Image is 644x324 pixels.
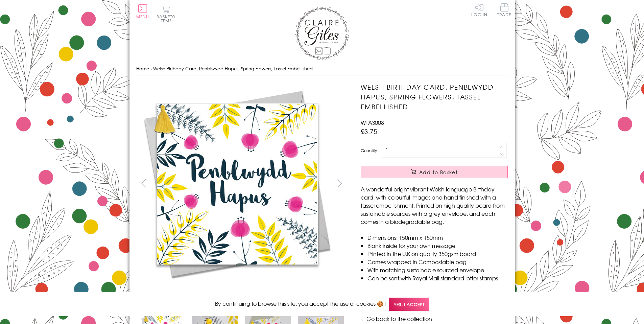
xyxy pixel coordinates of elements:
[367,250,508,258] li: Printed in the U.K on quality 350gsm board
[136,82,339,285] img: Welsh Birthday Card, Penblwydd Hapus, Spring Flowers, Tassel Embellished
[361,82,508,111] h1: Welsh Birthday Card, Penblwydd Hapus, Spring Flowers, Tassel Embellished
[367,233,508,241] li: Dimensions: 150mm x 150mm
[497,3,511,18] a: Trade
[367,274,508,282] li: Can be sent with Royal Mail standard letter stamps
[361,147,377,154] label: Quantity
[136,176,151,191] button: prev
[366,315,432,323] a: Go back to the collection
[150,65,152,72] span: ›
[136,62,508,76] nav: breadcrumbs
[361,126,377,136] span: £3.75
[136,65,149,72] a: Home
[332,176,347,191] button: next
[497,3,511,17] span: Trade
[136,4,149,19] button: Menu
[347,82,550,285] img: Welsh Birthday Card, Penblwydd Hapus, Spring Flowers, Tassel Embellished
[471,3,487,17] a: Log In
[367,258,508,266] li: Comes wrapped in Compostable bag
[153,65,313,72] span: Welsh Birthday Card, Penblwydd Hapus, Spring Flowers, Tassel Embellished
[157,5,175,23] button: Basket0 items
[419,169,458,176] span: Add to Basket
[361,185,508,226] p: A wonderful bright vibrant Welsh language Birthday card, with colourful images and hand finished ...
[367,241,508,250] li: Blank inside for your own message
[361,166,508,178] button: Add to Basket
[136,14,149,20] span: Menu
[361,118,384,126] span: WTAS008
[160,14,175,24] span: 0 items
[389,298,429,311] span: Yes, I accept
[367,266,508,274] li: With matching sustainable sourced envelope
[295,7,349,60] img: Claire Giles Greetings Cards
